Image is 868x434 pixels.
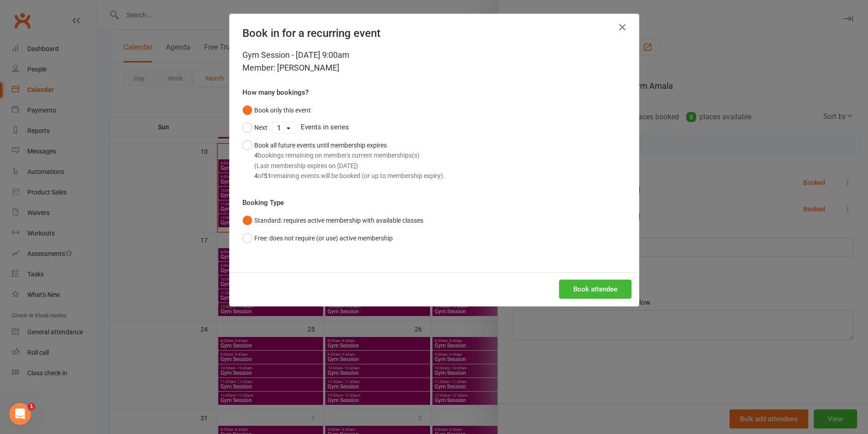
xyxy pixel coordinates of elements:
[559,280,632,299] button: Book attendee
[242,102,311,119] button: Book only this event
[242,212,423,229] button: Standard: requires active membership with available classes
[242,119,626,136] div: Events in series
[254,172,258,179] strong: 4
[28,403,35,410] span: 1
[254,150,445,181] div: bookings remaining on member's current memberships(s) (Last membership expires on [DATE]) of rema...
[242,197,284,208] label: Booking Type
[9,403,31,425] iframe: Intercom live chat
[242,137,445,185] button: Book all future events until membership expires4bookings remaining on member's current membership...
[242,27,626,40] h4: Book in for a recurring event
[242,49,626,74] div: Gym Session - [DATE] 9:00am Member: [PERSON_NAME]
[254,140,445,181] div: Book all future events until membership expires
[264,172,271,179] strong: 51
[242,119,267,136] button: Next
[242,87,308,98] label: How many bookings?
[615,20,630,35] button: Close
[242,230,393,247] button: Free: does not require (or use) active membership
[254,152,258,159] strong: 4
